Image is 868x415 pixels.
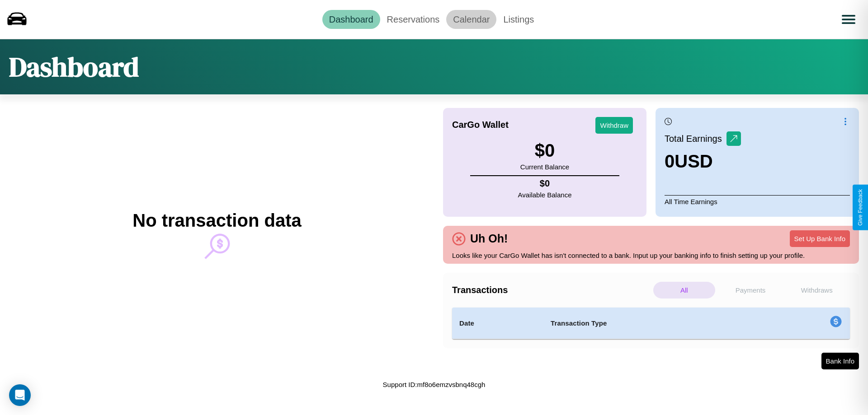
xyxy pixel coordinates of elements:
p: Payments [720,282,782,298]
p: Total Earnings [665,131,726,147]
h1: Dashboard [9,48,139,85]
a: Listings [496,10,541,29]
h2: No transaction data [132,210,301,231]
p: Current Balance [520,161,569,173]
p: Looks like your CarGo Wallet has isn't connected to a bank. Input up your banking info to finish ... [452,249,850,261]
button: Open menu [836,7,861,32]
p: All Time Earnings [665,195,850,208]
a: Reservations [380,10,447,29]
h4: CarGo Wallet [452,120,509,130]
h3: 0 USD [665,151,741,172]
a: Dashboard [322,10,380,29]
h4: Transactions [452,285,651,295]
p: Support ID: mf8o6emzvsbnq48cgh [383,378,486,391]
a: Calendar [446,10,496,29]
h4: Uh Oh! [466,232,512,245]
p: All [653,282,715,298]
h4: $ 0 [518,178,572,189]
h3: $ 0 [520,140,569,161]
div: Open Intercom Messenger [9,384,31,406]
h4: Date [459,318,536,329]
h4: Transaction Type [551,318,756,329]
table: simple table [452,308,850,339]
button: Withdraw [595,117,633,134]
div: Give Feedback [857,189,863,226]
p: Available Balance [518,189,572,201]
button: Bank Info [821,353,859,369]
button: Set Up Bank Info [790,230,850,247]
p: Withdraws [786,282,848,298]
